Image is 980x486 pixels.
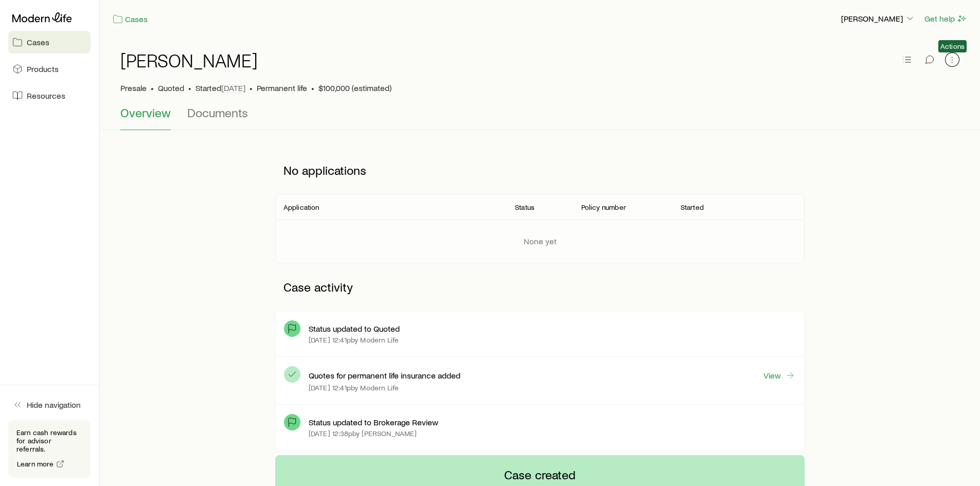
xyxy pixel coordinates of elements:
a: View [763,370,796,381]
p: Case activity [275,272,805,302]
span: Overview [120,105,171,120]
p: [DATE] 12:41p by Modern Life [309,384,399,392]
button: [PERSON_NAME] [841,13,916,25]
span: Documents [187,105,248,120]
p: Status [515,203,534,211]
span: • [311,83,314,93]
p: Quotes for permanent life insurance added [309,370,460,381]
span: Quoted [158,83,184,93]
p: No applications [275,155,805,186]
p: Presale [120,83,147,93]
span: Products [27,64,59,74]
a: Cases [112,13,148,25]
p: Started [681,203,704,211]
p: Started [195,83,245,93]
span: Actions [940,42,965,50]
a: Cases [8,31,91,53]
button: Get help [924,13,968,25]
button: Hide navigation [8,393,91,416]
span: Permanent life [257,83,307,93]
span: • [250,83,253,93]
p: Application [283,203,319,211]
p: [DATE] 12:38p by [PERSON_NAME] [309,429,417,438]
p: Status updated to Brokerage Review [309,417,438,427]
div: Case details tabs [120,105,959,130]
span: Learn more [17,460,54,467]
span: $100,000 (estimated) [318,83,391,93]
p: Policy number [581,203,626,211]
a: Resources [8,84,91,107]
span: • [188,83,191,93]
p: [DATE] 12:41p by Modern Life [309,336,399,344]
span: Cases [27,37,49,47]
span: • [151,83,154,93]
a: Products [8,58,91,80]
span: Hide navigation [27,400,81,410]
p: None yet [524,236,557,246]
p: Case created [504,467,576,482]
span: [DATE] [221,83,245,93]
span: Resources [27,91,65,101]
p: Status updated to Quoted [309,323,400,334]
h1: [PERSON_NAME] [120,50,258,70]
p: [PERSON_NAME] [841,13,915,24]
p: Earn cash rewards for advisor referrals. [16,428,82,453]
div: Earn cash rewards for advisor referrals.Learn more [8,420,91,478]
